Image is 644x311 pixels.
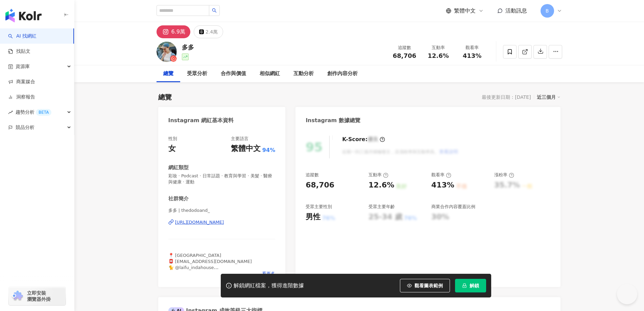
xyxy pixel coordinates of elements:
div: 社群簡介 [168,195,189,202]
div: 追蹤數 [306,172,319,178]
div: 創作內容分析 [327,70,358,78]
div: 互動率 [368,172,388,178]
span: B [546,7,549,15]
div: 多多 [182,43,194,51]
div: 相似網紅 [260,70,280,78]
div: 主要語言 [231,136,248,142]
span: lock [462,283,467,288]
span: 資源庫 [16,59,30,74]
div: Instagram 網紅基本資料 [168,117,234,124]
div: 總覽 [158,92,172,102]
button: 2.4萬 [194,25,223,38]
div: 互動率 [426,44,451,51]
div: 68,706 [306,180,334,191]
div: 互動分析 [293,70,314,78]
span: 解鎖 [470,283,479,288]
div: 受眾主要性別 [306,204,332,210]
div: 追蹤數 [392,44,418,51]
span: 413% [463,52,482,59]
div: 網紅類型 [168,164,189,171]
a: 洞察報告 [8,94,35,101]
div: 男性 [306,212,320,222]
a: searchAI 找網紅 [8,33,37,40]
div: 觀看率 [431,172,451,178]
span: 📍 [GEOGRAPHIC_DATA] 📮 [EMAIL_ADDRESS][DOMAIN_NAME] 🐈 @laifu_indahouse 🎤 #podcast #多情城市 📄 無經紀約 [168,253,252,283]
div: 性別 [168,136,177,142]
div: 繁體中文 [231,143,261,154]
div: 總覽 [163,70,173,78]
button: 6.9萬 [157,25,190,38]
div: 漲粉率 [494,172,514,178]
div: 女 [168,143,176,154]
div: 2.4萬 [206,27,218,37]
a: chrome extension立即安裝 瀏覽器外掛 [9,287,66,305]
div: 商業合作內容覆蓋比例 [431,204,475,210]
span: 繁體中文 [454,7,476,15]
div: 最後更新日期：[DATE] [482,94,531,100]
a: 商案媒合 [8,79,35,85]
a: 找貼文 [8,48,30,55]
span: 多多 | thedodoand_ [168,207,276,214]
span: 競品分析 [16,120,34,135]
button: 解鎖 [455,279,486,292]
div: 解鎖網紅檔案，獲得進階數據 [234,282,304,289]
img: KOL Avatar [157,42,177,62]
div: 6.9萬 [171,27,185,37]
span: 觀看圖表範例 [414,283,443,288]
div: 觀看率 [459,44,485,51]
span: 12.6% [428,52,449,59]
span: 立即安裝 瀏覽器外掛 [27,290,51,302]
div: K-Score : [342,136,385,143]
span: 68,706 [393,52,416,59]
span: 活動訊息 [505,7,527,14]
div: 12.6% [368,180,394,191]
img: chrome extension [11,291,24,302]
div: 受眾主要年齡 [368,204,395,210]
div: [URL][DOMAIN_NAME] [175,219,224,225]
span: 94% [262,147,275,154]
span: 看更多 [262,271,275,277]
span: search [212,8,217,13]
button: 觀看圖表範例 [400,279,450,292]
div: 413% [431,180,454,191]
div: BETA [36,109,51,116]
span: rise [8,110,13,115]
a: [URL][DOMAIN_NAME] [168,219,276,225]
span: 趨勢分析 [16,105,51,120]
div: 受眾分析 [187,70,207,78]
span: 彩妝 · Podcast · 日常話題 · 教育與學習 · 美髮 · 醫療與健康 · 運動 [168,173,276,185]
div: Instagram 數據總覽 [306,117,360,124]
div: 近三個月 [537,93,560,102]
div: 合作與價值 [221,70,246,78]
img: logo [5,9,42,22]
